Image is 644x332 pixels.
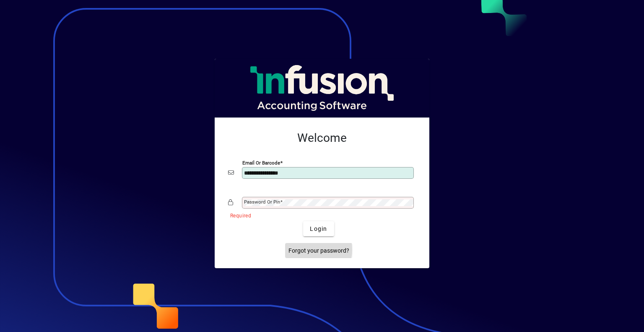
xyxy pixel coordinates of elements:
mat-label: Password or Pin [244,199,280,205]
button: Login [303,221,334,236]
span: Forgot your password? [288,246,349,255]
span: Login [310,225,327,233]
a: Forgot your password? [285,243,353,258]
mat-label: Email or Barcode [242,160,280,166]
mat-error: Required [230,211,409,220]
h2: Welcome [228,131,416,145]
